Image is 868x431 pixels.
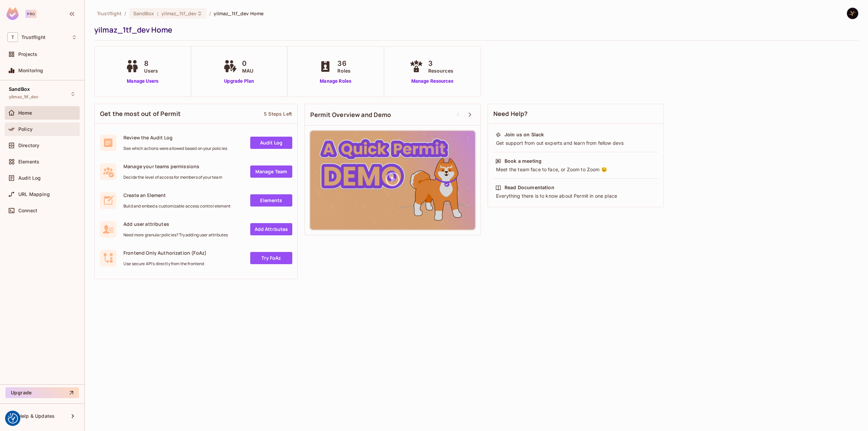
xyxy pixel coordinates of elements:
span: Policy [18,126,33,132]
span: Permit Overview and Demo [310,111,391,119]
a: Add Attrbutes [250,223,292,235]
button: Upgrade [5,387,79,398]
span: SandBox [9,86,30,92]
span: Elements [18,159,39,164]
a: Manage Roles [317,78,354,85]
span: Need Help? [493,110,528,118]
div: Read Documentation [505,184,554,191]
span: the active workspace [97,10,122,17]
span: Manage your teams permissions [123,163,222,170]
span: Use secure API's directly from the frontend [123,261,206,267]
span: Workspace: Trustflight [21,35,45,40]
span: 8 [144,58,158,68]
span: Monitoring [18,68,43,73]
div: Get support from out experts and learn from fellow devs [495,140,656,146]
li: / [209,10,211,17]
span: MAU [242,67,253,74]
a: Manage Resources [408,78,457,85]
span: Roles [337,67,351,74]
div: Book a meeting [505,158,541,164]
span: Connect [18,208,37,213]
a: Upgrade Plan [222,78,257,85]
button: Consent Preferences [8,413,18,424]
span: Create an Element [123,192,231,198]
span: See which actions were allowed based on your policies [123,146,227,151]
span: Users [144,67,158,74]
span: Home [18,110,32,116]
div: Pro [25,10,37,18]
span: SandBox [133,10,154,17]
img: SReyMgAAAABJRU5ErkJggg== [6,7,19,20]
span: 0 [242,58,253,68]
a: Audit Log [250,137,292,149]
span: yilmaz_1tf_dev [9,94,38,100]
span: Need more granular policies? Try adding user attributes [123,232,228,238]
span: Review the Audit Log [123,134,227,141]
a: Elements [250,194,292,207]
span: T [7,32,18,42]
span: Audit Log [18,175,41,181]
span: 3 [428,58,453,68]
div: Join us on Slack [505,131,544,138]
div: Meet the team face to face, or Zoom to Zoom 😉 [495,166,656,173]
span: Directory [18,143,39,148]
span: Resources [428,67,453,74]
span: Add user attributes [123,221,228,227]
span: URL Mapping [18,192,50,197]
span: Help & Updates [18,413,55,419]
div: Everything there is to know about Permit in one place [495,193,656,199]
img: Revisit consent button [8,413,18,424]
img: Yilmaz Alizadeh [847,8,858,19]
span: yilmaz_1tf_dev Home [214,10,264,17]
span: yilmaz_1tf_dev [161,10,197,17]
span: Projects [18,52,37,57]
span: Build and embed a customizable access control element [123,203,231,209]
span: Decide the level of access for members of your team [123,175,222,180]
a: Manage Users [124,78,161,85]
a: Try FoAz [250,252,292,264]
span: Frontend Only Authorization (FoAz) [123,250,206,256]
span: Get the most out of Permit [100,110,181,118]
span: 36 [337,58,351,68]
div: yilmaz_1tf_dev Home [94,25,855,35]
li: / [124,10,126,17]
div: 5 Steps Left [264,111,292,117]
span: : [157,11,159,16]
a: Manage Team [250,165,292,178]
